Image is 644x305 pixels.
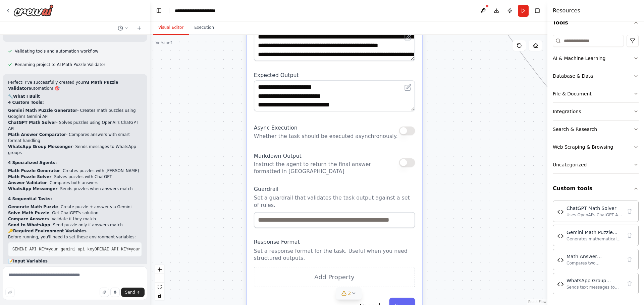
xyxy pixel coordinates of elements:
div: WhatsApp Group Messenger [567,277,622,284]
button: Hide left sidebar [154,6,164,15]
button: zoom in [155,265,164,274]
button: toggle interactivity [155,291,164,300]
span: Markdown Output [254,153,302,159]
strong: 4 Sequential Tasks: [8,197,52,201]
button: Delete tool [625,255,634,264]
strong: Required Environment Variables [13,229,87,233]
strong: Compare Answers [8,217,49,221]
p: Instruct the agent to return the final answer formatted in [GEOGRAPHIC_DATA] [254,161,399,175]
button: Open in editor [402,32,413,43]
div: Tools [553,32,639,179]
p: Set a guardrail that validates the task output against a set of rules. [254,195,415,209]
button: Delete tool [625,207,634,216]
button: zoom out [155,274,164,283]
li: - Validate if they match [8,216,142,222]
button: File & Document [553,85,639,102]
button: Send [121,288,145,297]
img: Gemini Math Puzzle Generator [557,233,564,239]
button: Switch to previous chat [115,24,131,32]
strong: 4 Custom Tools: [8,100,44,105]
strong: Gemini Math Puzzle Generator [8,108,77,113]
strong: Input Variables [13,259,48,263]
span: Validating tools and automation workflow [15,49,98,54]
li: - Compares answers with smart format handling [8,132,142,144]
li: - Creates math puzzles using Google's Gemini API [8,107,142,120]
button: Hide right sidebar [533,6,542,15]
p: Perfect! I've successfully created your automation! 🎯 [8,79,142,91]
button: 2 [336,287,362,300]
div: Uses OpenAI's ChatGPT API to solve math puzzles and return numerical answers [567,212,622,218]
span: GEMINI_API_KEY=your_gemini_api_key [12,247,95,252]
button: AI & Machine Learning [553,50,639,67]
button: Delete tool [625,279,634,288]
button: Database & Data [553,67,639,85]
div: React Flow controls [155,265,164,300]
div: Math Answer Comparator [567,253,622,260]
div: File & Document [553,90,592,97]
div: Compares two mathematical answers to determine if they match, handling different formats like fra... [567,260,622,266]
button: Visual Editor [153,21,189,35]
strong: WhatsApp Messenger [8,186,57,191]
button: fit view [155,283,164,291]
div: Uncategorized [553,161,587,168]
button: Click to speak your automation idea [110,288,120,297]
img: WhatsApp Group Messenger [557,281,564,288]
button: Delete tool [625,231,634,240]
p: Whether the task should be executed asynchronously. [254,133,398,140]
p: Before running, you'll need to set these environment variables: [8,234,142,240]
h2: 🔧 [8,93,142,99]
label: Expected Output [254,72,415,79]
div: AI & Machine Learning [553,55,605,62]
div: Sends text messages to WhatsApp groups using the WhatsApp Business API. Requires WhatsApp API key... [567,285,622,290]
li: - Send puzzle only if answers match [8,222,142,228]
div: Search & Research [553,126,597,133]
button: Uncategorized [553,156,639,173]
label: Guardrail [254,185,415,193]
nav: breadcrumb [175,7,227,14]
span: OPENAI_API_KEY=your_openai_api_key [95,247,177,252]
a: React Flow attribution [528,300,546,304]
strong: What I Built [13,94,40,99]
h2: 📝 [8,258,142,264]
button: Execution [189,21,219,35]
label: Response Format [254,239,415,246]
button: Search & Research [553,121,639,138]
li: - Create puzzle + answer via Gemini [8,204,142,210]
li: - Sends puzzles when answers match [8,186,142,192]
li: - Solves puzzles with ChatGPT [8,174,142,180]
span: Renaming project to AI Math Puzzle Validator [15,62,105,67]
div: Generates mathematical puzzles with answers using Google's Gemini API. Takes difficulty level as ... [567,236,622,242]
button: Web Scraping & Browsing [553,138,639,156]
strong: WhatsApp Group Messenger [8,144,72,149]
img: ChatGPT Math Solver [557,209,564,215]
div: Gemini Math Puzzle Generator [567,229,622,236]
div: Version 1 [156,40,173,46]
strong: Generate Math Puzzle [8,205,58,209]
button: Start a new chat [134,24,145,32]
li: - Creates puzzles with [PERSON_NAME] [8,168,142,174]
h2: 🔑 [8,228,142,234]
button: Upload files [100,288,109,297]
strong: ChatGPT Math Solver [8,120,56,125]
li: - Sends messages to WhatsApp groups [8,144,142,156]
span: 2 [348,290,351,297]
strong: Math Puzzle Generator [8,168,60,173]
img: Math Answer Comparator [557,257,564,263]
strong: Math Puzzle Solver [8,174,51,179]
div: Database & Data [553,73,593,79]
button: Tools [553,13,639,32]
span: Async Execution [254,125,298,131]
div: Web Scraping & Browsing [553,144,613,150]
h4: Resources [553,7,580,15]
span: Send [125,290,135,295]
button: Custom tools [553,179,639,198]
button: Open in editor [402,82,413,93]
button: Integrations [553,103,639,120]
strong: 4 Specialized Agents: [8,160,57,165]
div: ChatGPT Math Solver [567,205,622,212]
li: - Solves puzzles using OpenAI's ChatGPT API [8,120,142,132]
p: Set a response format for the task. Useful when you need structured outputs. [254,247,415,261]
strong: Send to WhatsApp [8,223,50,227]
div: Integrations [553,108,581,115]
strong: Answer Validator [8,180,47,185]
